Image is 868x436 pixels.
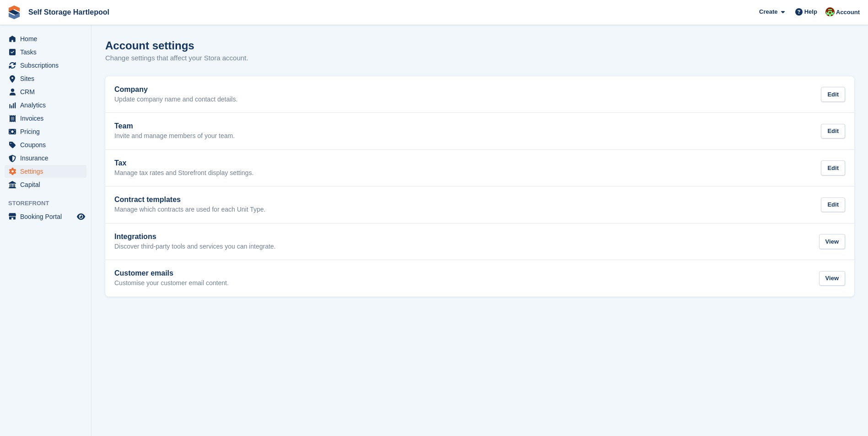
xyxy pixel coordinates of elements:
a: menu [5,138,86,151]
span: Account [836,8,860,17]
a: menu [5,152,86,165]
p: Manage which contracts are used for each Unit Type. [114,206,265,214]
span: CRM [20,85,75,98]
h2: Customer emails [114,269,229,277]
h1: Account settings [105,39,194,52]
a: menu [5,46,86,58]
h2: Company [114,85,237,94]
a: Preview store [75,211,86,222]
span: Storefront [8,199,91,208]
span: Analytics [20,99,75,112]
span: Pricing [20,125,75,138]
span: Capital [20,178,75,191]
a: Integrations Discover third-party tools and services you can integrate. View [105,223,854,260]
a: Team Invite and manage members of your team. Edit [105,113,854,149]
a: menu [5,178,86,191]
div: View [819,234,845,249]
span: Insurance [20,152,75,165]
p: Customise your customer email content. [114,279,229,287]
a: menu [5,85,86,98]
a: menu [5,165,86,178]
a: menu [5,59,86,72]
a: menu [5,125,86,138]
span: Sites [20,72,75,85]
span: Tasks [20,46,75,58]
a: Tax Manage tax rates and Storefront display settings. Edit [105,150,854,186]
span: Home [20,32,75,45]
span: Settings [20,165,75,178]
a: Self Storage Hartlepool [25,5,113,20]
h2: Team [114,122,235,130]
div: Edit [821,197,845,213]
a: menu [5,210,86,223]
h2: Contract templates [114,196,265,204]
a: Customer emails Customise your customer email content. View [105,260,854,297]
div: Edit [821,160,845,175]
a: menu [5,32,86,45]
p: Update company name and contact details. [114,96,237,104]
img: Woods Removals [825,7,835,16]
a: menu [5,72,86,85]
div: View [819,271,845,286]
h2: Integrations [114,233,276,241]
span: Booking Portal [20,210,75,223]
p: Manage tax rates and Storefront display settings. [114,169,253,177]
p: Change settings that affect your Stora account. [105,53,248,64]
a: Contract templates Manage which contracts are used for each Unit Type. Edit [105,186,854,223]
span: Help [804,7,817,16]
span: Create [759,7,777,16]
p: Discover third-party tools and services you can integrate. [114,243,276,251]
div: Edit [821,87,845,102]
a: menu [5,99,86,112]
div: Edit [821,124,845,139]
span: Invoices [20,112,75,125]
span: Coupons [20,138,75,151]
a: Company Update company name and contact details. Edit [105,76,854,113]
img: stora-icon-8386f47178a22dfd0bd8f6a31ec36ba5ce8667c1dd55bd0f319d3a0aa187defe.svg [7,5,21,19]
p: Invite and manage members of your team. [114,132,235,140]
h2: Tax [114,159,253,167]
span: Subscriptions [20,59,75,72]
a: menu [5,112,86,125]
